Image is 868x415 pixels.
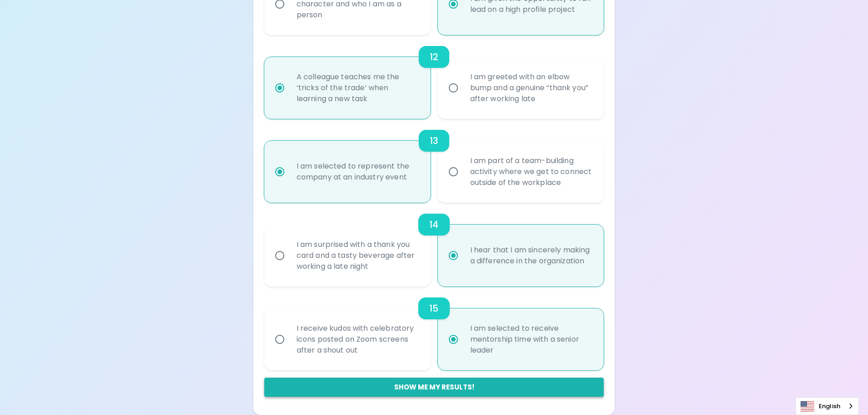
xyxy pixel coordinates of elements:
div: A colleague teaches me the ‘tricks of the trade’ when learning a new task [289,61,426,115]
div: I hear that I am sincerely making a difference in the organization [463,234,599,277]
h6: 13 [430,133,438,148]
h6: 12 [430,50,438,64]
div: choice-group-check [264,203,604,287]
div: I am selected to represent the company at an industry event [289,150,426,194]
div: choice-group-check [264,119,604,203]
div: I am surprised with a thank you card and a tasty beverage after working a late night [289,228,426,283]
div: I receive kudos with celebratory icons posted on Zoom screens after a shout out [289,312,426,367]
a: English [796,398,858,415]
div: choice-group-check [264,287,604,370]
div: choice-group-check [264,35,604,119]
div: I am part of a team-building activity where we get to connect outside of the workplace [463,144,599,199]
div: I am selected to receive mentorship time with a senior leader [463,312,599,367]
h6: 14 [429,217,438,232]
div: I am greeted with an elbow bump and a genuine “thank you” after working late [463,61,599,115]
aside: Language selected: English [796,397,859,415]
h6: 15 [429,301,438,316]
button: Show me my results! [264,378,604,397]
div: Language [796,397,859,415]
